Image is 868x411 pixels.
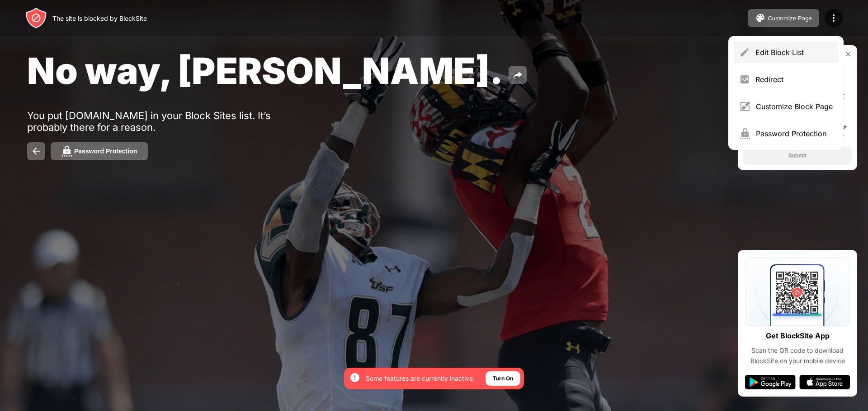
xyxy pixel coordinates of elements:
img: password.svg [61,146,72,157]
img: menu-icon.svg [828,13,839,23]
button: Password Protection [51,142,148,160]
img: google-play.svg [745,375,796,389]
img: pallet.svg [755,13,766,23]
div: Customize Block Page [756,102,833,111]
div: Password Protection [756,129,833,138]
div: Scan the QR code to download BlockSite on your mobile device [745,346,850,366]
div: Edit Block List [755,48,833,57]
span: No way, [PERSON_NAME]. [27,49,503,92]
img: error-circle-white.svg [349,372,360,383]
img: menu-password.svg [739,128,750,139]
div: Redirect [755,75,833,84]
button: Submit [743,147,852,165]
img: menu-customize.svg [739,101,750,112]
img: menu-redirect.svg [739,74,750,85]
div: Customize Page [768,15,812,22]
div: Some features are currently inactive. [366,374,475,383]
div: Password Protection [74,148,137,155]
img: qrcode.svg [745,257,850,326]
div: Turn On [493,374,513,383]
div: You put [DOMAIN_NAME] in your Block Sites list. It’s probably there for a reason. [27,110,307,133]
button: Customize Page [748,9,819,27]
img: back.svg [31,146,42,157]
img: app-store.svg [799,375,850,389]
img: share.svg [512,69,523,80]
img: menu-pencil.svg [739,47,750,58]
div: Get BlockSite App [766,329,830,342]
div: The site is blocked by BlockSite [52,14,147,22]
img: header-logo.svg [25,7,47,29]
img: rate-us-close.svg [844,51,852,58]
